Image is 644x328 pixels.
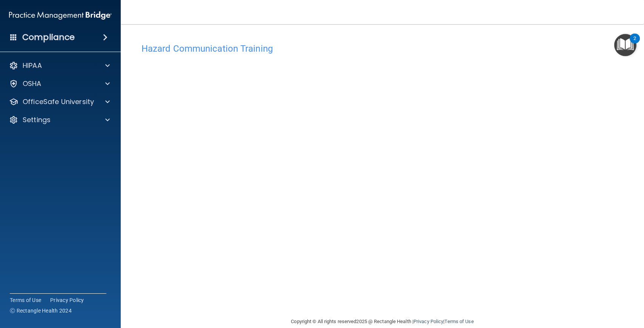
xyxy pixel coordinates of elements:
span: Ⓒ Rectangle Health 2024 [10,307,72,314]
iframe: HCT [141,58,526,307]
a: HIPAA [9,61,110,70]
a: Privacy Policy [50,296,84,304]
h4: Hazard Communication Training [141,44,623,54]
p: OSHA [23,79,41,88]
a: Privacy Policy [413,319,443,324]
a: Terms of Use [10,296,41,304]
iframe: Drift Widget Chat Controller [513,274,635,305]
p: OfficeSafe University [23,97,94,106]
a: OSHA [9,79,110,88]
a: Settings [9,115,110,124]
img: PMB logo [9,8,112,23]
button: Open Resource Center, 2 new notifications [614,34,636,56]
h4: Compliance [22,32,75,43]
a: Terms of Use [444,319,473,324]
p: Settings [23,115,51,124]
div: 2 [633,38,636,48]
a: OfficeSafe University [9,97,110,106]
p: HIPAA [23,61,42,70]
